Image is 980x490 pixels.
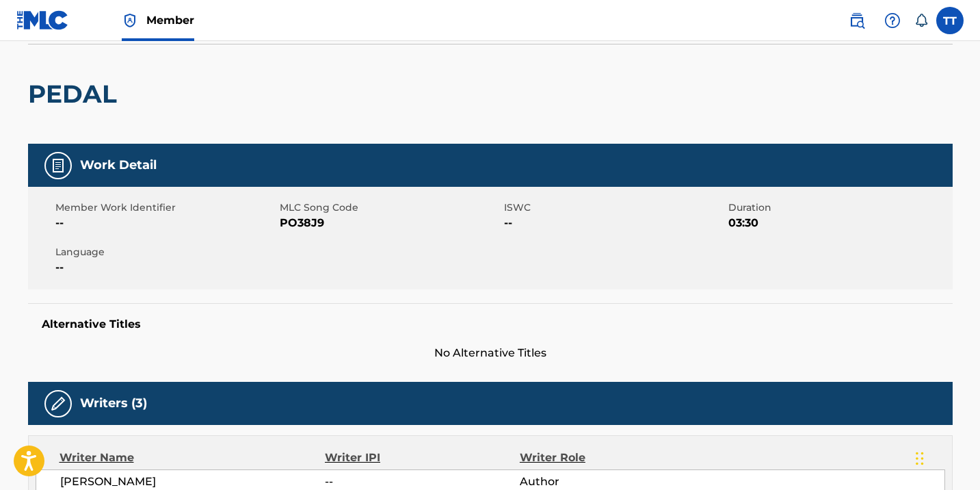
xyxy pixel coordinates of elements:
[728,201,949,215] span: Duration
[325,450,520,466] div: Writer IPI
[504,215,725,231] span: --
[50,396,66,412] img: Writers
[28,345,953,361] span: No Alternative Titles
[520,474,697,490] span: Author
[936,7,964,34] div: User Menu
[884,12,901,29] img: help
[879,7,906,34] div: Help
[280,201,501,215] span: MLC Song Code
[914,14,928,27] div: Notifications
[280,215,501,231] span: PO38J9
[28,79,124,109] h2: PEDAL
[504,201,725,215] span: ISWC
[912,424,980,490] iframe: Chat Widget
[728,215,949,231] span: 03:30
[843,7,871,34] a: Public Search
[325,474,519,490] span: --
[16,10,69,30] img: MLC Logo
[122,12,138,29] img: Top Rightsholder
[80,157,157,173] h5: Work Detail
[55,245,276,259] span: Language
[146,12,194,28] span: Member
[916,438,924,479] div: Drag
[59,450,326,466] div: Writer Name
[42,318,939,331] h5: Alternative Titles
[55,259,276,276] span: --
[55,201,276,215] span: Member Work Identifier
[55,215,276,231] span: --
[60,474,326,490] span: [PERSON_NAME]
[50,157,66,174] img: Work Detail
[80,396,147,411] h5: Writers (3)
[849,12,865,29] img: search
[520,450,697,466] div: Writer Role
